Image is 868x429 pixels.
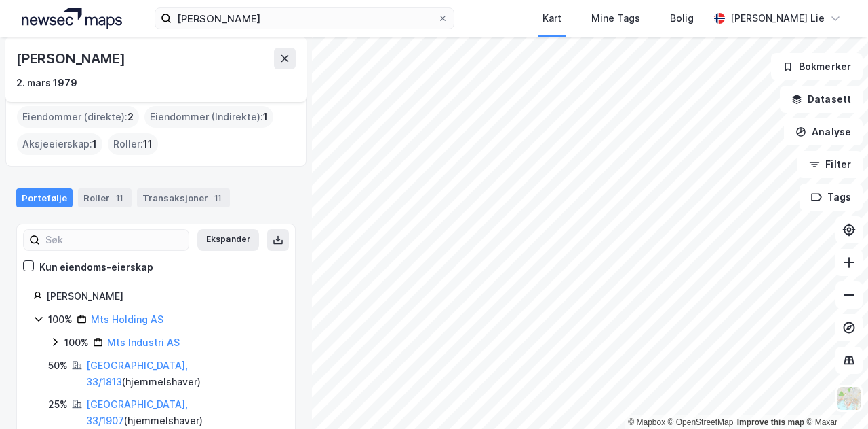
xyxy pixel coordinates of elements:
div: 100% [48,311,73,328]
div: [PERSON_NAME] [46,288,279,305]
iframe: Chat Widget [800,364,868,429]
span: 11 [143,136,153,152]
a: [GEOGRAPHIC_DATA], 33/1907 [86,398,188,426]
button: Datasett [780,86,863,113]
a: [GEOGRAPHIC_DATA], 33/1813 [86,360,188,388]
div: 100% [64,334,89,351]
a: Improve this map [737,417,804,427]
div: 50% [48,358,68,374]
div: Kun eiendoms-eierskap [39,259,153,275]
button: Ekspander [197,229,259,251]
a: Mapbox [628,417,665,427]
div: ( hjemmelshaver ) [86,396,279,429]
button: Filter [797,151,863,178]
div: Mine Tags [591,10,640,27]
a: Mts Industri AS [107,337,180,348]
div: Bolig [670,10,694,27]
div: Roller : [108,133,158,155]
div: Roller [78,188,132,207]
input: Søk [40,230,189,250]
div: 11 [211,191,224,205]
div: Kontrollprogram for chat [800,364,868,429]
div: Transaksjoner [137,188,230,207]
button: Analyse [784,118,863,145]
div: Portefølje [16,188,73,207]
div: Aksjeeierskap : [17,133,102,155]
button: Tags [800,184,863,211]
div: Kart [542,10,561,27]
span: 1 [263,109,268,125]
div: 25% [48,396,68,413]
a: OpenStreetMap [668,417,734,427]
img: logo.a4113a55bc3d86da70a041830d287a7e.svg [22,8,122,29]
span: 2 [127,109,134,125]
input: Søk på adresse, matrikkel, gårdeiere, leietakere eller personer [172,8,437,29]
div: 2. mars 1979 [16,75,77,91]
div: ( hjemmelshaver ) [86,358,279,390]
div: Eiendommer (Indirekte) : [144,106,273,128]
div: Eiendommer (direkte) : [17,106,139,128]
div: 11 [113,191,126,205]
div: [PERSON_NAME] [16,48,127,69]
span: 1 [92,136,97,152]
a: Mts Holding AS [91,313,163,325]
div: [PERSON_NAME] Lie [730,10,825,27]
button: Bokmerker [771,53,863,80]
